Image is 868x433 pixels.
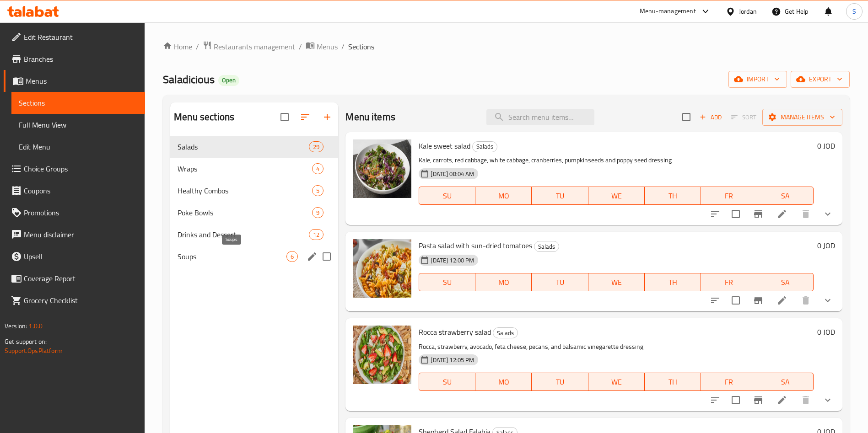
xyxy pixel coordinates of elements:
a: Edit menu item [776,208,787,219]
button: TH [645,273,701,291]
span: Coverage Report [24,273,138,284]
a: Coupons [4,180,145,202]
span: Menus [26,75,138,86]
span: SU [423,375,472,389]
div: Salads [472,141,497,152]
span: Select all sections [275,107,294,127]
span: Add item [696,110,725,124]
button: SA [757,273,814,291]
button: SA [757,187,814,205]
button: show more [817,389,839,411]
p: Rocca, strawberry, avocado, feta cheese, pecans, and balsamic vinegarette dressing [419,341,814,353]
span: WE [592,276,641,289]
button: Add section [316,106,338,128]
span: Open [218,76,239,84]
span: Rocca strawberry salad [419,325,491,339]
button: TH [645,187,701,205]
li: / [299,41,302,52]
button: TU [532,187,588,205]
span: FR [705,276,754,289]
span: Select section [677,107,696,127]
div: items [312,207,323,218]
span: Menu disclaimer [24,229,138,240]
div: items [312,163,323,174]
div: Salads29 [170,136,338,158]
div: items [309,229,323,240]
div: Drinks and Dessert12 [170,224,338,246]
a: Home [163,41,192,52]
img: Kale sweet salad [353,139,411,198]
h6: 0 JOD [817,139,835,152]
span: Get support on: [5,336,47,347]
div: items [312,185,323,196]
span: 6 [287,252,297,261]
a: Restaurants management [203,41,295,53]
span: TH [648,375,697,389]
button: show more [817,203,839,225]
span: S [852,6,856,16]
span: Version: [5,320,27,332]
button: SU [419,373,475,391]
button: edit [305,250,319,263]
button: TU [532,373,588,391]
span: TH [648,276,697,289]
span: WE [592,189,641,203]
div: Salads [534,241,559,252]
span: MO [479,375,528,389]
span: 29 [309,143,323,151]
img: Rocca strawberry salad [353,326,411,384]
button: TH [645,373,701,391]
div: Poke Bowls9 [170,202,338,224]
span: Salads [534,241,559,252]
nav: Menu sections [170,132,338,271]
li: / [196,41,199,52]
span: Salads [493,328,518,338]
span: import [736,74,780,85]
button: delete [795,389,817,411]
button: WE [588,187,645,205]
span: SA [761,375,810,389]
div: Menu-management [640,6,696,17]
button: sort-choices [704,203,726,225]
a: Menu disclaimer [4,224,145,246]
a: Menus [4,70,145,92]
img: Pasta salad with sun-dried tomatoes [353,239,411,298]
div: Healthy Combos [178,185,312,196]
span: MO [479,276,528,289]
div: Poke Bowls [178,207,312,218]
span: Menus [317,41,338,52]
a: Branches [4,48,145,70]
button: FR [701,373,757,391]
span: Wraps [178,163,312,174]
button: MO [475,273,532,291]
h2: Menu sections [174,110,234,124]
span: TU [535,189,584,203]
a: Edit menu item [776,295,787,306]
span: Salads [178,141,309,152]
span: Restaurants management [214,41,295,52]
button: Branch-specific-item [747,389,769,411]
a: Full Menu View [11,114,145,136]
span: Select to update [726,204,745,224]
a: Support.OpsPlatform [5,345,63,357]
span: 1.0.0 [28,320,43,332]
span: Promotions [24,207,138,218]
svg: Show Choices [822,295,833,306]
span: SU [423,276,472,289]
span: TU [535,276,584,289]
button: delete [795,289,817,311]
a: Coverage Report [4,267,145,289]
span: Drinks and Dessert [178,229,309,240]
div: Salads [493,327,518,338]
button: sort-choices [704,389,726,411]
button: Branch-specific-item [747,289,769,311]
span: SA [761,276,810,289]
span: FR [705,375,754,389]
span: Edit Menu [19,141,138,152]
div: items [286,251,298,262]
span: Upsell [24,251,138,262]
button: Branch-specific-item [747,203,769,225]
button: TU [532,273,588,291]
